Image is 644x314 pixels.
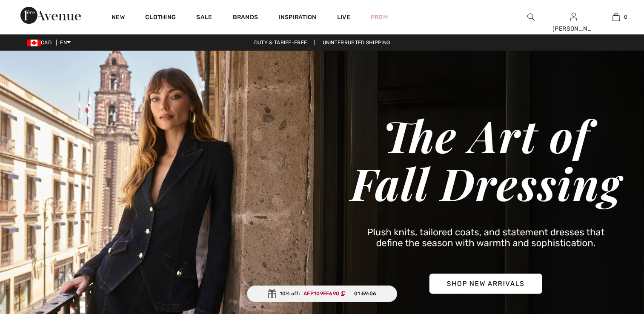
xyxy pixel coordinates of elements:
[278,14,316,23] span: Inspiration
[354,290,376,297] span: 01:59:06
[570,12,577,22] img: My Info
[233,14,258,23] a: Brands
[570,13,577,21] a: Sign In
[27,40,41,46] img: Canadian Dollar
[27,40,55,46] span: CAD
[247,285,398,302] div: 10% off:
[112,14,125,23] a: New
[613,12,620,22] img: My Bag
[624,13,627,21] span: 0
[196,14,212,23] a: Sale
[145,14,176,23] a: Clothing
[303,291,339,297] ins: AFP109EF690
[371,13,388,22] a: Prom
[268,289,276,298] img: Gift.svg
[527,12,535,22] img: search the website
[60,40,71,46] span: EN
[552,24,594,33] div: [PERSON_NAME]
[595,12,637,22] a: 0
[337,13,350,22] a: Live
[20,7,81,24] img: 1ère Avenue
